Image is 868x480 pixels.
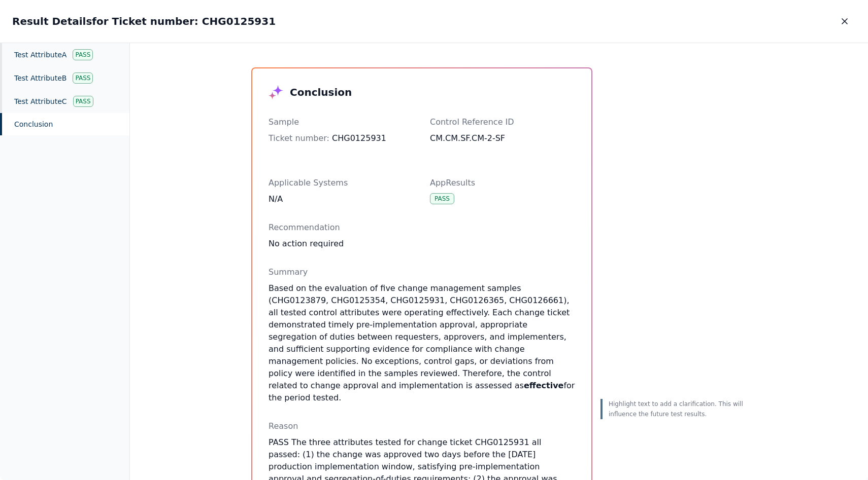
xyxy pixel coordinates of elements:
span: Ticket number : [269,133,329,143]
p: Control Reference ID [430,116,575,128]
p: Recommendation [269,221,575,234]
p: Based on the evaluation of five change management samples (CHG0123879, CHG0125354, CHG0125931, CH... [269,282,575,404]
p: Applicable Systems [269,177,414,189]
div: Pass [73,49,93,60]
div: CM.CM.SF.CM-2-SF [430,132,575,144]
strong: effective [524,381,564,390]
div: CHG0125931 [269,132,414,144]
div: No action required [269,238,575,250]
p: Reason [269,420,575,432]
div: N/A [269,193,414,205]
h3: Conclusion [290,85,352,99]
p: Summary [269,266,575,278]
div: Pass [430,193,454,204]
p: Highlight text to add a clarification. This will influence the future test results. [609,399,747,419]
p: AppResults [430,177,575,189]
p: Sample [269,116,414,128]
div: Pass [73,72,93,84]
div: Pass [73,96,93,107]
h2: Result Details for Ticket number: CHG0125931 [12,14,276,28]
